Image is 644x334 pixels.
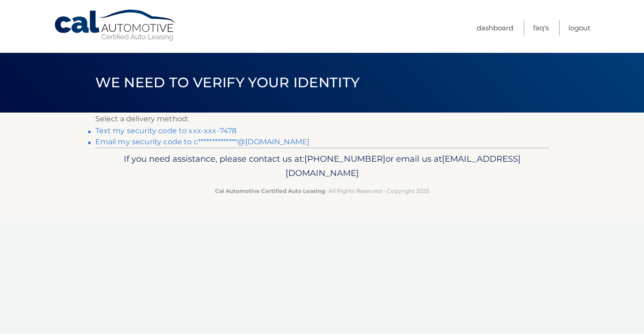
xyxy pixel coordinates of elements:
[304,153,385,164] span: [PHONE_NUMBER]
[54,9,177,42] a: Cal Automotive
[101,186,543,196] p: - All Rights Reserved - Copyright 2025
[95,74,360,91] span: We need to verify your identity
[95,126,237,135] a: Text my security code to xxx-xxx-7478
[533,20,549,35] a: FAQ's
[215,187,325,194] strong: Cal Automotive Certified Auto Leasing
[95,113,549,125] p: Select a delivery method:
[477,20,513,35] a: Dashboard
[568,20,590,35] a: Logout
[101,152,543,181] p: If you need assistance, please contact us at: or email us at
